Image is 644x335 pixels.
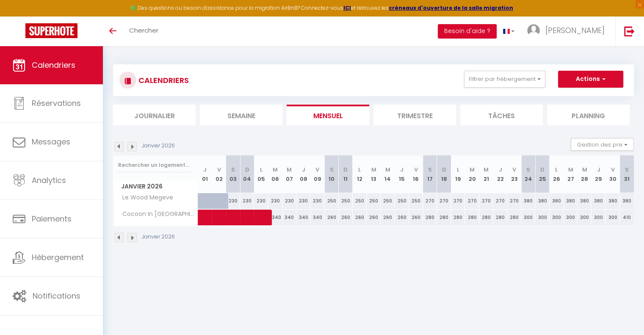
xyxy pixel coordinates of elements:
[240,193,254,209] div: 230
[465,155,479,193] th: 20
[358,166,361,174] abbr: L
[465,193,479,209] div: 270
[142,142,175,150] p: Janvier 2026
[620,193,634,209] div: 380
[381,155,395,193] th: 14
[343,4,351,11] a: ICI
[310,193,324,209] div: 230
[268,193,282,209] div: 230
[395,210,409,225] div: 260
[493,193,507,209] div: 270
[231,166,235,174] abbr: S
[578,210,591,225] div: 300
[315,166,319,174] abbr: V
[550,210,564,225] div: 300
[324,155,338,193] th: 10
[329,166,333,174] abbr: S
[605,155,619,193] th: 30
[564,193,578,209] div: 380
[353,193,367,209] div: 250
[113,180,198,193] span: Janvier 2026
[465,210,479,225] div: 280
[625,166,629,174] abbr: S
[507,210,521,225] div: 280
[136,71,189,90] h3: CALENDRIERS
[282,193,296,209] div: 230
[605,210,619,225] div: 300
[324,210,338,225] div: 260
[389,4,513,11] a: créneaux d'ouverture de la salle migration
[367,155,381,193] th: 13
[217,166,221,174] abbr: V
[535,210,549,225] div: 300
[385,166,390,174] abbr: M
[605,193,619,209] div: 380
[582,166,587,174] abbr: M
[198,155,212,193] th: 01
[568,166,573,174] abbr: M
[521,155,535,193] th: 24
[226,155,240,193] th: 03
[470,166,475,174] abbr: M
[381,193,395,209] div: 250
[123,17,165,46] a: Chercher
[591,210,605,225] div: 300
[550,155,564,193] th: 26
[400,166,404,174] abbr: J
[310,155,324,193] th: 09
[268,155,282,193] th: 06
[591,193,605,209] div: 380
[507,155,521,193] th: 23
[550,193,564,209] div: 380
[540,166,544,174] abbr: D
[535,155,549,193] th: 25
[545,25,605,36] span: [PERSON_NAME]
[464,71,545,88] button: Filtrer par hébergement
[498,166,502,174] abbr: J
[118,158,193,173] input: Rechercher un logement...
[527,24,540,37] img: ...
[555,166,558,174] abbr: L
[437,155,451,193] th: 18
[254,193,268,209] div: 230
[343,166,348,174] abbr: D
[512,166,516,174] abbr: V
[521,17,615,46] a: ... [PERSON_NAME]
[414,166,418,174] abbr: V
[33,291,80,301] span: Notifications
[428,166,432,174] abbr: S
[240,155,254,193] th: 04
[564,210,578,225] div: 300
[7,3,32,29] button: Ouvrir le widget de chat LiveChat
[115,210,199,219] span: Cocoon In [GEOGRAPHIC_DATA]
[395,155,409,193] th: 15
[339,155,353,193] th: 11
[129,26,158,35] span: Chercher
[460,105,543,125] li: Tâches
[493,155,507,193] th: 22
[226,193,240,209] div: 230
[113,105,196,125] li: Journalier
[142,233,175,241] p: Janvier 2026
[479,210,493,225] div: 280
[409,155,423,193] th: 16
[212,155,226,193] th: 02
[620,210,634,225] div: 410
[423,210,437,225] div: 280
[526,166,530,174] abbr: S
[451,155,465,193] th: 19
[287,166,292,174] abbr: M
[296,155,310,193] th: 08
[302,166,305,174] abbr: J
[479,193,493,209] div: 270
[339,210,353,225] div: 260
[624,26,635,36] img: logout
[254,155,268,193] th: 05
[484,166,489,174] abbr: M
[381,210,395,225] div: 260
[296,193,310,209] div: 230
[442,166,446,174] abbr: D
[578,193,591,209] div: 380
